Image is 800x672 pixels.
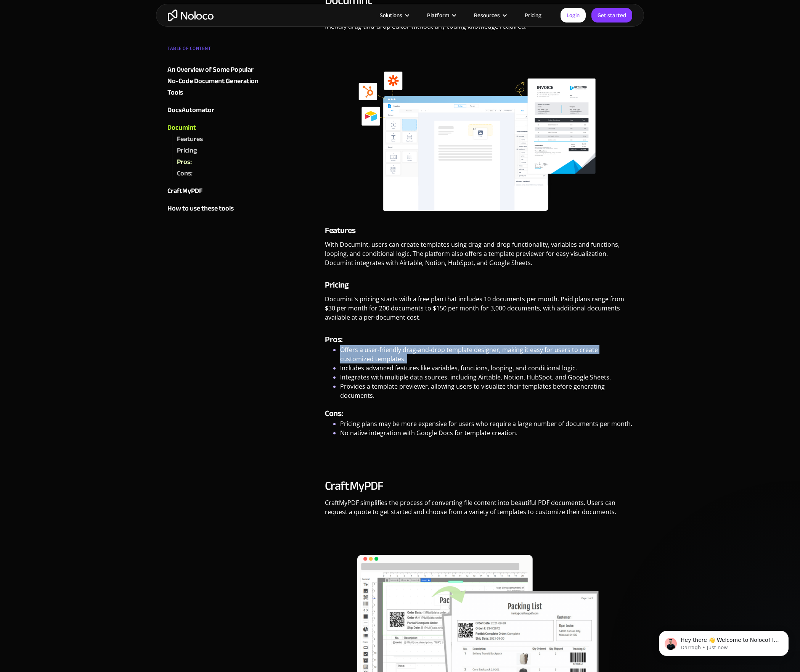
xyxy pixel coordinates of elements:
[167,185,260,197] a: CraftMyPDF
[464,10,515,20] div: Resources
[177,156,260,168] a: Pros:
[325,445,633,460] p: ‍
[325,225,633,236] h4: Features
[325,294,633,328] p: Documint's pricing starts with a free plan that includes 10 documents per month. Paid plans range...
[515,10,551,20] a: Pricing
[167,203,234,214] div: How to use these tools
[167,185,202,197] div: CraftMyPDF
[167,104,214,116] div: DocsAutomator
[177,156,192,168] div: Pros:
[167,64,260,98] a: An Overview of Some Popular No-Code Document Generation Tools
[177,133,260,145] a: Features
[370,10,418,20] div: Solutions
[380,10,402,20] div: Solutions
[340,419,633,428] li: Pricing plans may be more expensive for users who require a large number of documents per month.
[167,203,260,214] a: How to use these tools
[340,363,633,373] li: Includes advanced features like variables, functions, looping, and conditional logic.
[647,615,800,668] iframe: Intercom notifications message
[561,8,586,23] a: Login
[325,40,633,55] p: ‍
[340,428,633,437] li: No native integration with Google Docs for template creation.
[325,526,633,541] p: ‍
[167,122,196,133] div: Documint
[177,168,193,179] div: Cons:
[168,10,214,21] a: home
[427,10,449,20] div: Platform
[177,168,260,179] a: Cons:
[167,122,260,133] a: Documint
[340,345,633,363] li: Offers a user-friendly drag-and-drop template designer, making it easy for users to create custom...
[325,240,633,273] p: With Documint, users can create templates using drag-and-drop functionality, variables and functi...
[474,10,500,20] div: Resources
[325,474,383,497] a: CraftMyPDF
[340,373,633,382] li: Integrates with multiple data sources, including Airtable, Notion, HubSpot, and Google Sheets.
[591,8,632,23] a: Get started
[325,498,633,522] p: CraftMyPDF simplifies the process of converting file content into beautiful PDF documents. Users ...
[177,145,260,156] a: Pricing
[325,334,633,345] h4: Pros:
[325,279,633,291] h4: Pricing
[167,43,260,58] div: TABLE OF CONTENT
[325,408,633,419] h4: Cons:
[340,382,633,400] li: Provides a template previewer, allowing users to visualize their templates before generating docu...
[167,104,260,116] a: DocsAutomator
[418,10,464,20] div: Platform
[177,145,197,156] div: Pricing
[177,133,203,145] div: Features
